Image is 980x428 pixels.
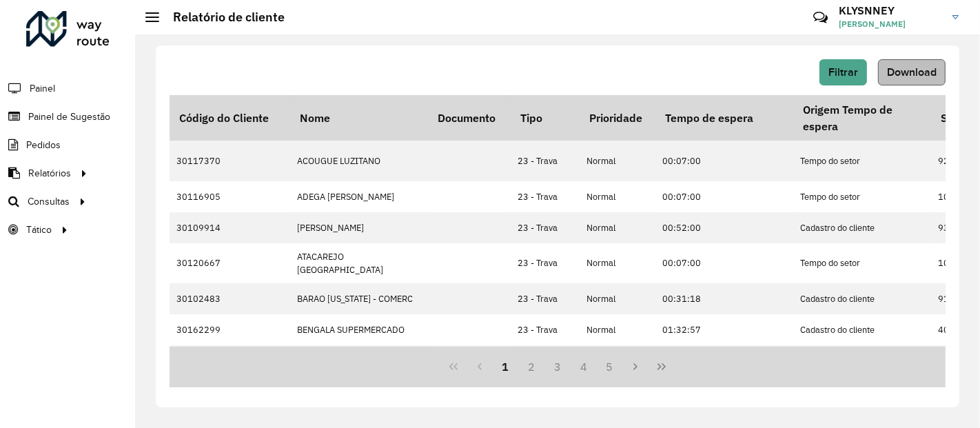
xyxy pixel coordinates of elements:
td: 30102483 [170,283,290,314]
td: 30117370 [170,141,290,181]
td: Normal [580,141,655,181]
td: Normal [580,243,655,283]
td: Cadastro do cliente [793,283,931,314]
td: 23 - Trava [511,141,580,181]
td: 23 - Trava [511,243,580,283]
td: 23 - Trava [511,181,580,212]
td: Cadastro do cliente [793,212,931,243]
span: Tático [26,223,52,237]
span: Filtrar [828,66,858,78]
td: Tempo do setor [793,141,931,181]
td: 00:07:00 [655,243,793,283]
th: Tipo [511,95,580,141]
td: Normal [580,181,655,212]
th: Prioridade [580,95,655,141]
span: Download [887,66,937,78]
td: 30116905 [170,181,290,212]
button: 5 [597,354,623,380]
button: Last Page [649,354,675,380]
td: Normal [580,283,655,314]
td: ACOUGUE LUZITANO [290,141,428,181]
td: 01:32:57 [655,314,793,345]
td: 30162299 [170,314,290,345]
span: Relatórios [28,166,71,181]
td: 30109914 [170,212,290,243]
button: 4 [571,354,597,380]
td: Bitencourt Supermerc [290,345,428,376]
td: Normal [580,212,655,243]
td: 01:08:57 [655,345,793,376]
td: 00:31:18 [655,283,793,314]
th: Documento [428,95,511,141]
td: 30120667 [170,243,290,283]
td: ATACAREJO [GEOGRAPHIC_DATA] [290,243,428,283]
td: 00:52:00 [655,212,793,243]
span: Pedidos [26,138,61,152]
td: 23 - Trava [511,314,580,345]
td: 23 - Trava [511,283,580,314]
th: Tempo de espera [655,95,793,141]
td: Tempo do setor [793,181,931,212]
td: 30107439 [170,345,290,376]
button: Filtrar [819,59,867,85]
td: [PERSON_NAME] [290,212,428,243]
button: 2 [518,354,544,380]
td: 00:07:00 [655,141,793,181]
span: Painel [30,81,55,96]
td: BENGALA SUPERMERCADO [290,314,428,345]
th: Código do Cliente [170,95,290,141]
span: [PERSON_NAME] [839,18,942,30]
td: Cadastro do cliente [793,345,931,376]
td: Cadastro do cliente [793,314,931,345]
td: 23 - Trava [511,212,580,243]
td: BARAO [US_STATE] - COMERC [290,283,428,314]
td: Normal [580,345,655,376]
button: Next Page [622,354,649,380]
span: Painel de Sugestão [28,110,110,124]
th: Origem Tempo de espera [793,95,931,141]
button: 1 [493,354,519,380]
button: Download [878,59,946,85]
div: Críticas? Dúvidas? Elogios? Sugestões? Entre em contato conosco! [649,4,793,41]
td: Normal [580,314,655,345]
a: Contato Rápido [806,3,835,32]
td: 23 - Trava [511,345,580,376]
td: Tempo do setor [793,243,931,283]
button: 3 [544,354,571,380]
td: ADEGA [PERSON_NAME] [290,181,428,212]
th: Nome [290,95,428,141]
h2: Relatório de cliente [159,10,285,25]
span: Consultas [28,194,70,209]
h3: KLYSNNEY [839,4,942,17]
td: 00:07:00 [655,181,793,212]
